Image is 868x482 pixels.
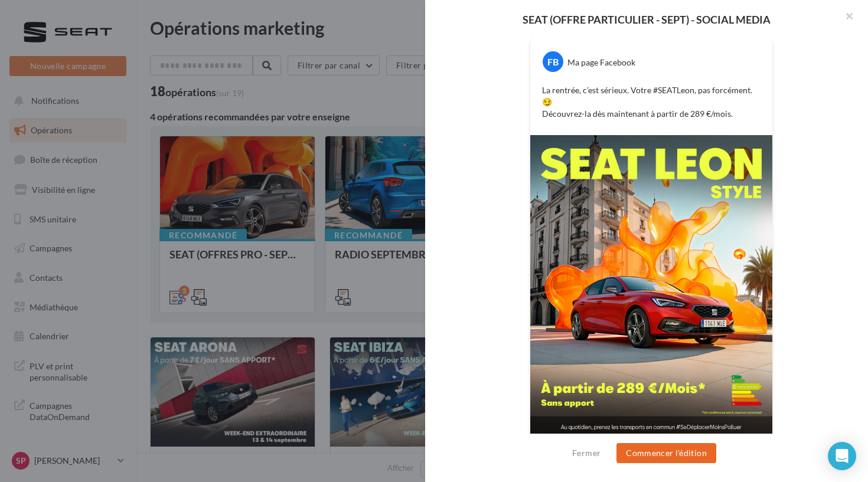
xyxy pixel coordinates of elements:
[444,14,849,25] div: SEAT (OFFRE PARTICULIER - SEPT) - SOCIAL MEDIA
[543,51,563,72] div: FB
[567,446,605,460] button: Fermer
[567,57,635,68] div: Ma page Facebook
[616,443,716,463] button: Commencer l'édition
[828,442,856,470] div: Open Intercom Messenger
[542,84,761,120] p: La rentrée, c’est sérieux. Votre #SEATLeon, pas forcément. 😏 Découvrez-la dès maintenant à partir...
